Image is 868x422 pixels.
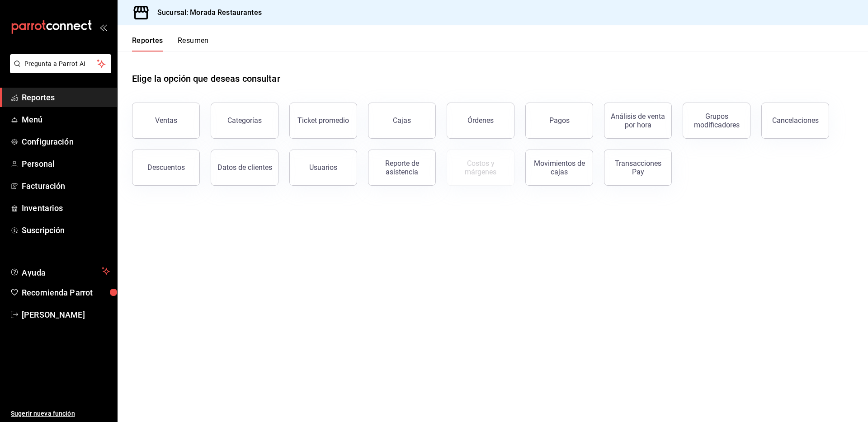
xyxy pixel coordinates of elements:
button: Cancelaciones [761,103,829,139]
button: Ventas [132,103,200,139]
span: Recomienda Parrot [22,286,110,299]
span: Inventarios [22,202,110,214]
span: Ayuda [22,266,98,277]
button: Pagos [525,103,593,139]
button: Grupos modificadores [683,103,750,139]
button: Contrata inventarios para ver este reporte [447,150,514,186]
button: Reporte de asistencia [368,150,436,186]
span: Pregunta a Parrot AI [24,59,97,69]
button: Transacciones Pay [604,150,672,186]
span: Personal [22,158,110,170]
div: Pagos [549,116,570,125]
div: Cajas [393,115,411,126]
a: Pregunta a Parrot AI [6,66,111,75]
div: Grupos modificadores [689,112,745,129]
button: Datos de clientes [211,150,278,186]
div: navigation tabs [132,36,209,52]
button: Órdenes [447,103,514,139]
h3: Sucursal: Morada Restaurantes [150,7,262,18]
div: Descuentos [147,163,185,172]
h1: Elige la opción que deseas consultar [132,72,280,85]
button: Categorías [211,103,278,139]
div: Ventas [155,116,177,125]
div: Costos y márgenes [453,159,509,176]
button: open_drawer_menu [99,23,107,31]
button: Resumen [178,36,209,52]
button: Análisis de venta por hora [604,103,672,139]
button: Reportes [132,36,163,52]
span: Configuración [22,136,110,148]
span: Suscripción [22,224,110,236]
div: Ticket promedio [297,116,349,125]
button: Ticket promedio [289,103,357,139]
div: Cancelaciones [772,116,819,125]
div: Órdenes [467,116,494,125]
div: Análisis de venta por hora [610,112,666,129]
button: Usuarios [289,150,357,186]
a: Cajas [368,103,436,139]
button: Descuentos [132,150,200,186]
span: Reportes [22,91,110,103]
div: Datos de clientes [217,163,272,172]
div: Usuarios [309,163,337,172]
div: Movimientos de cajas [531,159,587,176]
span: Sugerir nueva función [11,409,110,418]
span: Facturación [22,180,110,192]
div: Categorías [227,116,262,125]
button: Movimientos de cajas [525,150,593,186]
div: Reporte de asistencia [374,159,430,176]
button: Pregunta a Parrot AI [10,54,111,73]
span: [PERSON_NAME] [22,309,110,321]
div: Transacciones Pay [610,159,666,176]
span: Menú [22,113,110,126]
